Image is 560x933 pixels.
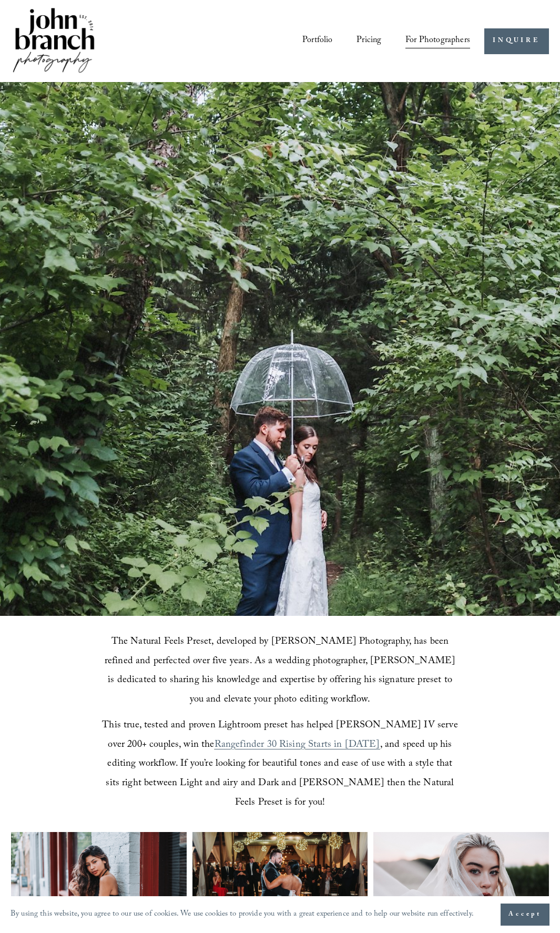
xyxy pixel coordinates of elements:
[357,32,381,50] a: Pricing
[105,634,459,708] span: The Natural Feels Preset, developed by [PERSON_NAME] Photography, has been refined and perfected ...
[102,718,461,754] span: This true, tested and proven Lightroom preset has helped [PERSON_NAME] IV serve over 200+ couples...
[405,33,470,49] span: For Photographers
[501,904,549,926] button: Accept
[508,909,542,920] span: Accept
[215,737,380,754] a: Rangefinder 30 Rising Starts in [DATE]
[11,907,474,922] p: By using this website, you agree to our use of cookies. We use cookies to provide you with a grea...
[302,32,332,50] a: Portfolio
[405,32,470,50] a: folder dropdown
[11,6,96,77] img: John Branch IV Photography
[484,28,549,54] a: INQUIRE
